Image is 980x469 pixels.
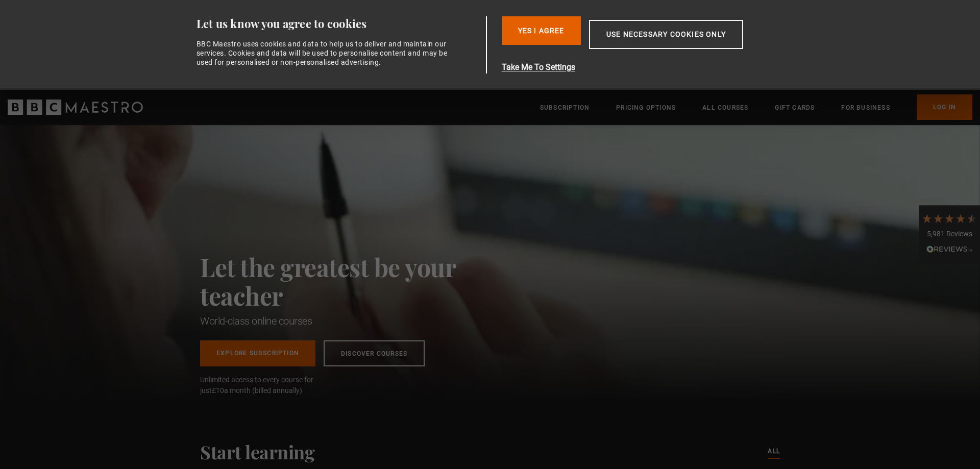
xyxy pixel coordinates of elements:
a: For business [841,103,890,113]
a: All Courses [702,103,748,113]
a: Explore Subscription [200,340,315,366]
div: Let us know you agree to cookies [197,16,482,31]
span: £10 [212,386,224,394]
div: 5,981 Reviews [921,229,977,239]
svg: BBC Maestro [8,100,143,115]
button: Take Me To Settings [502,61,792,73]
a: Gift Cards [775,103,815,113]
h2: Let the greatest be your teacher [200,253,501,310]
img: REVIEWS.io [926,245,972,253]
div: 4.7 Stars [921,213,977,224]
div: Read All Reviews [921,244,977,256]
div: BBC Maestro uses cookies and data to help us to deliver and maintain our services. Cookies and da... [197,39,454,67]
a: Subscription [540,103,590,113]
span: Unlimited access to every course for just a month (billed annually) [200,375,338,396]
h1: World-class online courses [200,314,501,328]
a: Pricing Options [616,103,676,113]
a: Log In [917,94,972,120]
a: Discover Courses [324,340,425,366]
nav: Primary [540,94,972,120]
button: Yes I Agree [502,16,581,45]
button: Use necessary cookies only [589,20,743,49]
div: 5,981 ReviewsRead All Reviews [919,205,980,264]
